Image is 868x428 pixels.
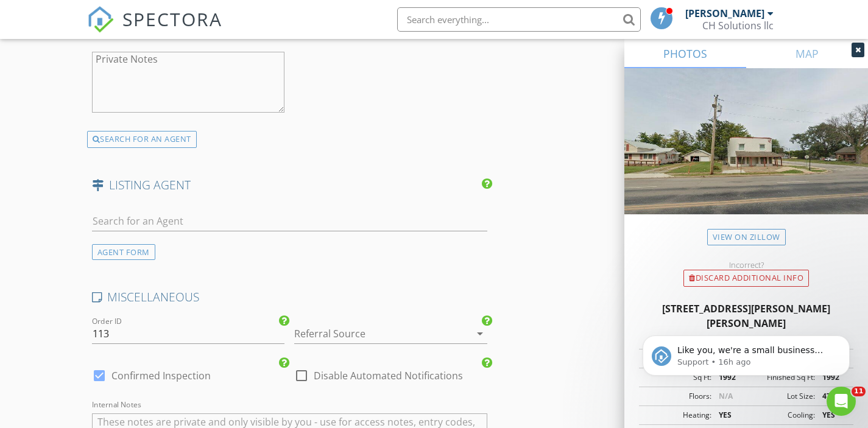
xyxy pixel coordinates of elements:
input: Search everything... [397,7,641,32]
div: AGENT FORM [92,244,155,261]
div: Floors: [643,391,711,402]
div: YES [711,410,746,421]
div: YES [815,410,850,421]
div: 4792 [815,391,850,402]
a: View on Zillow [707,229,786,245]
div: SEARCH FOR AN AGENT [87,131,197,148]
img: The Best Home Inspection Software - Spectora [87,6,114,33]
iframe: Intercom live chat [827,387,856,416]
div: [PERSON_NAME] [685,7,764,19]
div: [STREET_ADDRESS][PERSON_NAME][PERSON_NAME] [639,301,853,331]
div: Discard Additional info [683,270,809,287]
iframe: Intercom notifications message [624,310,868,395]
label: Disable Automated Notifications [314,370,463,382]
a: PHOTOS [624,39,746,68]
h4: MISCELLANEOUS [92,289,487,305]
div: CH Solutions llc [702,19,774,32]
h4: LISTING AGENT [92,177,487,193]
label: Confirmed Inspection [111,370,211,382]
span: 11 [852,387,866,396]
div: Lot Size: [746,391,815,402]
input: Search for an Agent [92,211,487,231]
div: Incorrect? [624,260,868,270]
a: MAP [746,39,868,68]
div: Heating: [643,410,711,421]
a: SPECTORA [87,16,222,42]
span: SPECTORA [122,6,222,32]
i: arrow_drop_down [473,326,487,341]
div: Cooling: [746,410,815,421]
img: streetview [624,68,868,244]
span: N/A [719,391,733,401]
